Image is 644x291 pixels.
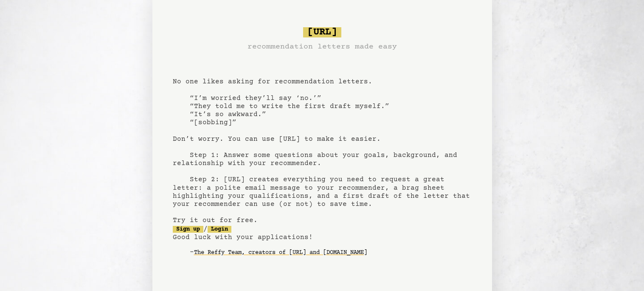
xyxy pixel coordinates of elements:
[247,41,397,53] h3: recommendation letters made easy
[303,27,341,37] span: [URL]
[194,246,367,260] a: The Reffy Team, creators of [URL] and [DOMAIN_NAME]
[173,24,472,273] pre: No one likes asking for recommendation letters. “I’m worried they’ll say ‘no.’” “They told me to ...
[173,226,203,233] a: Sign up
[190,248,472,257] div: -
[208,226,231,233] a: Login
